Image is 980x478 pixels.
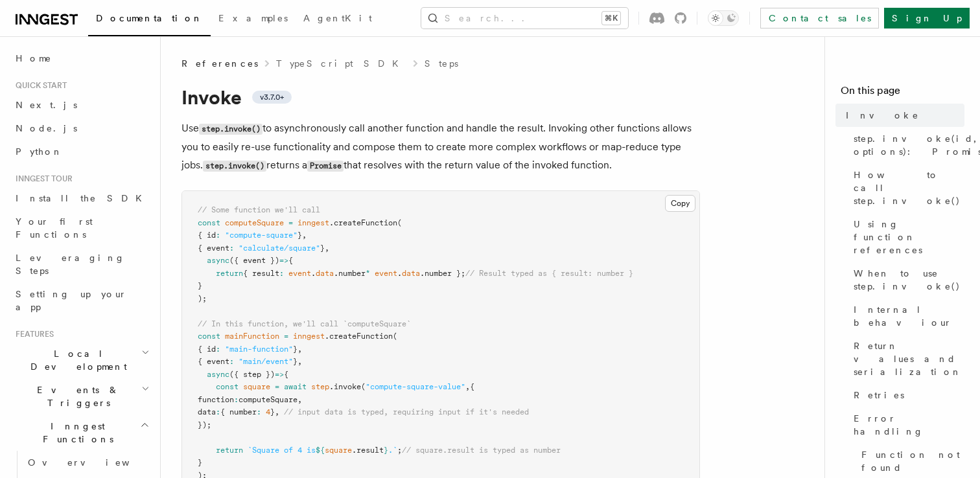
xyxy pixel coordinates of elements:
span: { [288,256,293,265]
span: // square.result is typed as number [402,446,561,455]
span: . [397,269,402,278]
span: : [216,345,220,354]
span: Your first Functions [16,216,93,240]
span: "calculate/square" [239,244,320,253]
button: Toggle dark mode [708,10,739,26]
span: "main/event" [239,357,293,366]
span: .number }; [420,269,465,278]
a: Error handling [848,407,964,443]
span: computeSquare [239,395,297,404]
span: const [198,332,220,341]
span: data [402,269,420,278]
span: { id [198,345,216,354]
span: }); [198,420,211,429]
span: Function not found [861,448,964,474]
button: Search...⌘K [421,8,628,28]
span: Home [16,52,52,65]
span: Next.js [16,100,77,110]
a: step.invoke(id, options): Promise [848,127,964,163]
span: .number [334,269,366,278]
span: ({ step }) [229,370,275,379]
span: How to call step.invoke() [854,168,964,207]
span: } [198,458,202,467]
span: , [325,244,329,253]
span: , [465,382,470,391]
span: event [375,269,397,278]
span: } [270,407,275,416]
a: How to call step.invoke() [848,163,964,212]
button: Inngest Functions [10,415,152,451]
span: mainFunction [225,332,279,341]
a: Invoke [841,104,964,127]
span: `Square of 4 is [248,446,316,455]
span: . [311,269,316,278]
span: Internal behaviour [854,303,964,329]
span: async [207,256,229,265]
span: : [229,357,234,366]
span: , [302,231,307,240]
a: Overview [23,451,152,474]
span: = [284,332,288,341]
span: Error handling [854,412,964,438]
span: Return values and serialization [854,339,964,378]
span: Overview [28,457,161,468]
span: } [320,244,325,253]
span: inngest [293,332,325,341]
span: Install the SDK [16,193,150,203]
button: Events & Triggers [10,378,152,415]
span: Using function references [854,218,964,256]
span: square [325,446,352,455]
span: { [284,370,288,379]
span: = [288,218,293,227]
span: const [198,218,220,227]
span: Features [10,329,54,339]
span: Node.js [16,123,77,133]
span: => [275,370,284,379]
span: .createFunction [329,218,397,227]
a: Internal behaviour [848,298,964,334]
span: step [311,382,329,391]
span: v3.7.0+ [260,92,284,102]
span: References [181,57,258,70]
span: } [293,357,297,366]
span: ${ [316,446,325,455]
span: function [198,395,234,404]
span: async [207,370,229,379]
span: .createFunction [325,332,393,341]
span: ; [397,446,402,455]
span: Python [16,146,63,157]
span: .invoke [329,382,361,391]
span: } [384,446,388,455]
span: await [284,382,307,391]
span: Documentation [96,13,203,23]
code: step.invoke() [203,161,266,172]
span: = [275,382,279,391]
span: Inngest tour [10,174,73,184]
span: computeSquare [225,218,284,227]
span: square [243,382,270,391]
a: Install the SDK [10,187,152,210]
span: } [297,231,302,240]
span: } [293,345,297,354]
span: ({ event }) [229,256,279,265]
a: Sign Up [884,8,970,28]
a: AgentKit [296,4,380,35]
span: // Result typed as { result: number } [465,269,633,278]
p: Use to asynchronously call another function and handle the result. Invoking other functions allow... [181,119,700,175]
span: return [216,446,243,455]
span: Leveraging Steps [16,253,125,276]
span: "main-function" [225,345,293,354]
a: Node.js [10,117,152,140]
span: return [216,269,243,278]
span: .` [388,446,397,455]
span: : [216,231,220,240]
span: Invoke [846,109,919,122]
span: : [279,269,284,278]
span: , [297,345,302,354]
span: 4 [266,407,270,416]
span: ( [361,382,366,391]
a: Python [10,140,152,163]
span: Inngest Functions [10,420,140,446]
a: Examples [211,4,296,35]
span: ( [393,332,397,341]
